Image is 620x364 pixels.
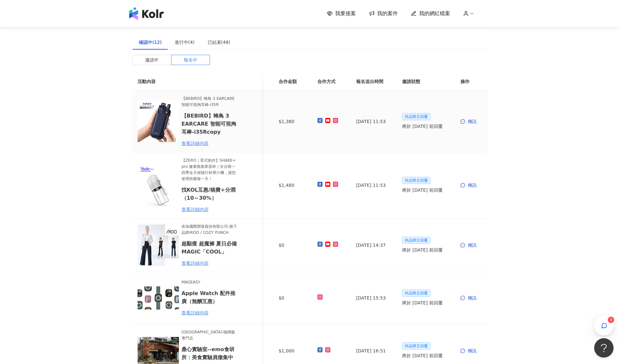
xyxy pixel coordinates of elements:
[138,225,179,266] img: ONE TONE彩虹衣
[274,152,312,218] td: $1,480
[402,299,443,306] span: 將於 [DATE] 前回覆
[138,101,179,142] img: 【BEBIRD】蜂鳥 3 EARCARE 智能可視掏耳棒-i35R
[181,96,238,108] span: 【BEBIRD】蜂鳥 3 EARCARE 智能可視掏耳棒-i35R
[351,152,397,218] td: [DATE] 11:53
[594,338,614,358] iframe: Help Scout Beacon - Open
[181,158,238,182] span: 【ZERO｜零式創作】SHAKE+ pro 健康搖搖果昔杯｜全台唯一四季全天候隨行杯果汁機，讓您使用快樂每一天！
[181,112,238,136] h6: 【BEBIRD】蜂鳥 3 EARCARE 智能可視掏耳棒-i35Rcopy
[327,10,356,17] a: 我要接案
[181,309,238,316] div: 查看詳細內容
[138,277,179,319] img: Apple Watch 全系列配件
[610,318,612,322] span: 3
[351,218,397,272] td: [DATE] 14:37
[181,140,238,147] div: 查看詳細內容
[460,294,482,302] div: 傳訊
[402,113,430,120] span: 待品牌主回覆
[419,10,450,17] span: 我的網紅檔案
[145,55,159,65] span: 邀請中
[402,352,443,359] span: 將於 [DATE] 前回覆
[175,39,195,46] div: 進行中(4)
[460,296,465,300] span: message
[181,289,238,305] h6: Apple Watch 配件推廣（無酬互惠）
[351,91,397,152] td: [DATE] 11:53
[369,10,398,17] a: 我的案件
[208,39,231,46] div: 已結束(48)
[351,73,397,91] th: 報名送出時間
[460,242,482,249] div: 傳訊
[460,118,482,125] div: 傳訊
[377,10,398,17] span: 我的案件
[181,224,238,236] span: 依洛國際開發股份有限公司-旗下品牌iROO / COZY PUNCH
[181,240,238,256] h6: 超顯瘦 超魔褲 夏日必備 MAGIC「COOL」
[460,349,465,353] span: message
[460,182,482,189] div: 傳訊
[181,260,238,267] div: 查看詳細內容
[181,206,238,213] div: 查看詳細內容
[181,345,238,361] h6: 桑心實驗室--emo食研所：美食實驗員徵集中
[402,177,430,184] span: 待品牌主回覆
[139,39,162,46] div: 確認中(12)
[402,187,443,194] span: 將於 [DATE] 前回覆
[402,342,430,350] span: 待品牌主回覆
[402,290,430,297] span: 待品牌主回覆
[181,329,238,341] span: [GEOGRAPHIC_DATA]-咖哩飯專門店
[411,10,450,17] a: 我的網紅檔案
[312,73,351,91] th: 合作方式
[402,246,443,254] span: 將於 [DATE] 前回覆
[460,243,465,247] span: message
[138,165,179,206] img: 【ZERO｜零式創作】SHAKE+ pro 健康搖搖果昔杯｜全台唯一四季全天候隨行杯果汁機，讓您使用快樂每一天！
[274,218,312,272] td: $0
[274,91,312,152] td: $1,380
[460,347,482,354] div: 傳訊
[181,186,238,202] h6: 找KOL互惠/稿費+分潤（10～30%）
[594,316,614,335] button: 3
[397,73,455,91] th: 邀請狀態
[132,73,262,91] th: 活動內容
[460,119,465,124] span: message
[351,272,397,324] td: [DATE] 15:53
[184,55,197,65] span: 報名中
[455,73,488,91] th: 操作
[460,183,465,187] span: message
[181,279,238,285] span: MAGEASY
[335,10,356,17] span: 我要接案
[129,7,164,20] img: logo
[402,237,430,244] span: 待品牌主回覆
[608,317,614,323] sup: 3
[402,123,443,130] span: 將於 [DATE] 前回覆
[274,272,312,324] td: $0
[274,73,312,91] th: 合作金額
